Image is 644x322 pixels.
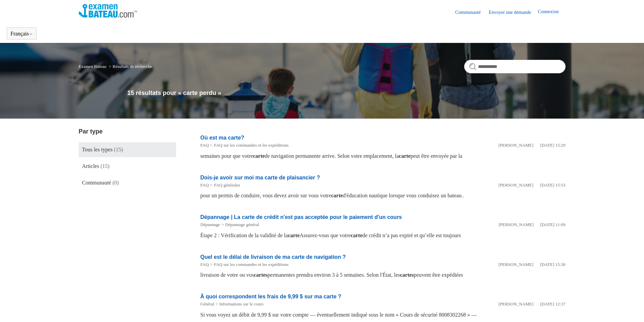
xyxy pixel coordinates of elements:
input: Rechercher [464,60,566,73]
li: [PERSON_NAME] [498,142,533,149]
div: Si vous voyez un débit de 9,99 $ sur votre compte — éventuellement indiqué sous le nom « Cours de... [200,311,566,319]
a: Dépannage général [225,222,259,227]
em: cartes [400,272,414,278]
em: carte [288,232,300,238]
time: 08/05/2025 11:09 [540,222,565,227]
a: FAQ [200,262,209,267]
div: Étape 2 : Vérification de la validité de la Assurez-vous que votre de crédit n’a pas expiré et qu... [200,231,566,240]
a: À quoi correspondent les frais de 9,99 $ sur ma carte ? [200,294,341,299]
li: FAQ [200,261,209,268]
time: 07/05/2025 12:37 [540,301,566,306]
h3: Par type [79,127,176,136]
img: Page d’accueil du Centre d’aide Examen Bateau [79,4,137,18]
li: FAQ sur les commandes et les expéditions [209,261,289,268]
span: (15) [100,163,110,169]
a: Communauté (0) [79,175,176,190]
li: Informations sur le cours [214,301,264,307]
span: Tous les types [82,147,113,152]
div: livraison de votre ou vos permanentes prendra environ 3 à 5 semaines. Selon l'État, les peuvent ê... [200,271,566,279]
a: FAQ sur les commandes et les expéditions [214,262,289,267]
a: Dépannage [200,222,220,227]
a: Général [200,301,214,306]
time: 07/05/2025 15:53 [540,182,566,188]
a: Communauté [455,9,487,16]
span: Communauté [82,180,111,185]
em: carte [253,153,265,159]
a: FAQ générales [214,182,240,188]
em: carte [399,153,411,159]
a: Envoyer une demande [489,9,538,16]
span: (0) [113,180,119,185]
a: Informations sur le cours [219,301,263,306]
a: Articles (15) [79,159,176,174]
span: Articles [82,163,99,169]
li: [PERSON_NAME] [498,301,533,307]
li: FAQ sur les commandes et les expéditions [209,142,289,149]
a: Dois-je avoir sur moi ma carte de plaisancier ? [200,175,320,180]
time: 07/05/2025 15:30 [540,262,566,267]
li: [PERSON_NAME] [498,182,533,189]
button: Français [10,31,33,37]
li: Résultats de recherche [108,64,152,69]
em: carte [351,232,362,238]
li: [PERSON_NAME] [498,261,533,268]
li: [PERSON_NAME] [499,221,533,228]
div: pour un permis de conduire, vous devez avoir sur vous votre d'éducation nautique lorsque vous con... [200,192,566,200]
span: (15) [114,147,123,152]
li: FAQ générales [209,182,240,189]
a: Où est ma carte? [200,135,244,141]
h1: 15 résultats pour « carte perdu » [127,89,566,98]
li: FAQ [200,182,209,189]
a: Quel est le délai de livraison de ma carte de navigation ? [200,254,346,260]
em: carte [331,193,343,198]
li: Général [200,301,214,307]
a: Dépannage | La carte de crédit n'est pas acceptée pour le paiement d'un cours [200,214,402,220]
li: Examen Bateau [79,64,108,69]
a: Examen Bateau [79,64,106,69]
li: FAQ [200,142,209,149]
li: Dépannage général [220,221,259,228]
a: Connexion [538,8,565,16]
a: FAQ [200,143,209,148]
li: Dépannage [200,221,220,228]
a: Tous les types (15) [79,142,176,157]
em: cartes [254,272,268,278]
a: FAQ [200,182,209,188]
div: semaines pour que votre de navigation permanente arrive. Selon votre emplacement, la peut être en... [200,152,566,160]
a: FAQ sur les commandes et les expéditions [214,143,289,148]
time: 07/05/2025 15:29 [540,143,566,148]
